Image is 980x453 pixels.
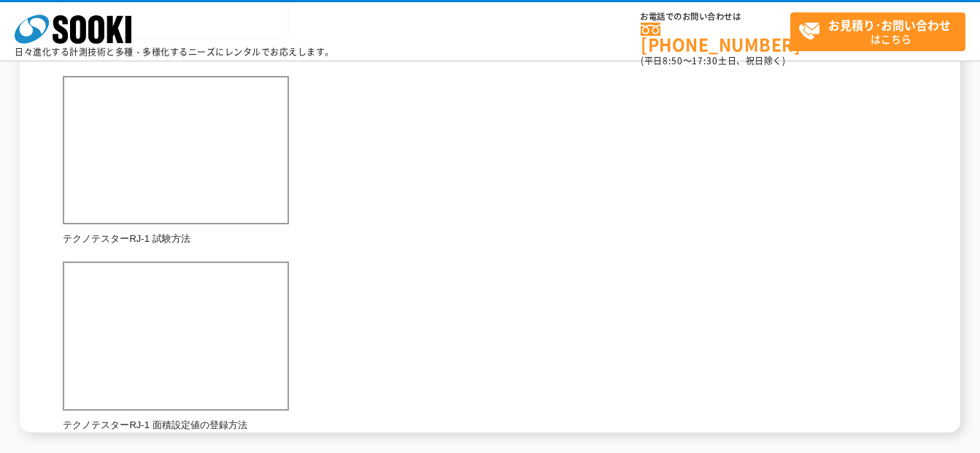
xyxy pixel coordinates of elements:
[63,418,289,433] p: テクノテスターRJ-1 面積設定値の登録方法
[828,16,951,34] strong: お見積り･お問い合わせ
[63,232,289,247] p: テクノテスターRJ-1 試験方法
[641,23,790,53] a: [PHONE_NUMBER]
[641,54,785,67] span: (平日 ～ 土日、祝日除く)
[663,54,683,67] span: 8:50
[798,13,965,50] span: はこちら
[15,47,334,56] p: 日々進化する計測技術と多種・多様化するニーズにレンタルでお応えします。
[790,12,965,51] a: お見積り･お問い合わせはこちら
[641,12,790,21] span: お電話でのお問い合わせは
[692,54,718,67] span: 17:30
